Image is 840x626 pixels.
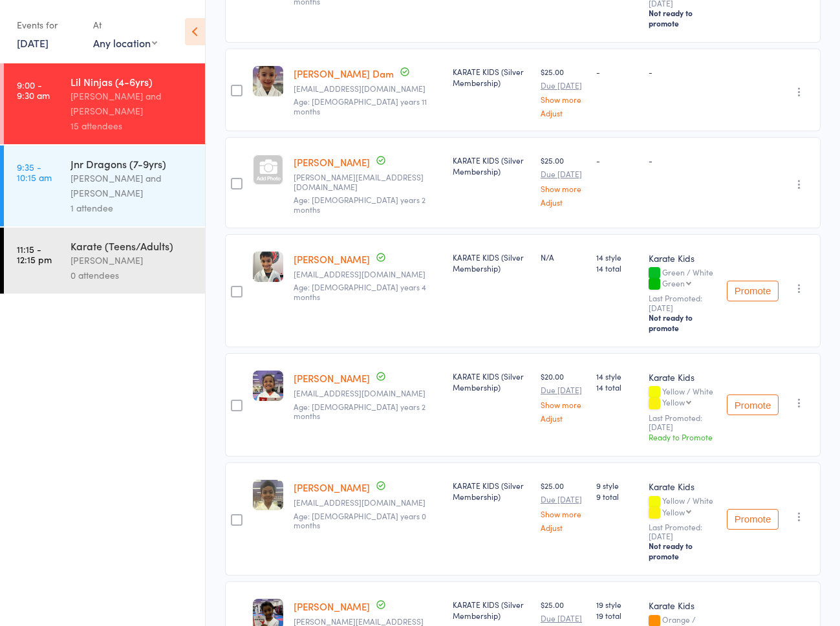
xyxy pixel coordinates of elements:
[596,491,638,502] span: 9 total
[17,162,52,182] time: 9:35 - 10:15 am
[541,371,586,422] div: $20.00
[541,169,586,178] small: Due [DATE]
[253,371,283,401] img: image1726821446.png
[453,155,530,177] div: KARATE KIDS (Silver Membership)
[294,480,370,494] a: [PERSON_NAME]
[649,599,716,612] div: Karate Kids
[70,200,194,215] div: 1 attendee
[649,523,716,541] small: Last Promoted: [DATE]
[649,496,716,518] div: Yellow / White
[541,400,586,409] a: Show more
[294,252,370,266] a: [PERSON_NAME]
[294,281,426,301] span: Age: [DEMOGRAPHIC_DATA] years 4 months
[70,74,194,89] div: Lil Ninjas (4-6yrs)
[541,495,586,504] small: Due [DATE]
[727,509,779,530] button: Promote
[453,252,530,274] div: KARATE KIDS (Silver Membership)
[453,480,530,502] div: KARATE KIDS (Silver Membership)
[541,385,586,394] small: Due [DATE]
[294,194,425,214] span: Age: [DEMOGRAPHIC_DATA] years 2 months
[541,155,586,206] div: $25.00
[649,294,716,312] small: Last Promoted: [DATE]
[4,228,205,294] a: 11:15 -12:15 pmKarate (Teens/Adults)[PERSON_NAME]0 attendees
[17,244,52,264] time: 11:15 - 12:15 pm
[596,371,638,382] span: 14 style
[649,541,716,561] div: Not ready to promote
[70,253,194,268] div: [PERSON_NAME]
[541,81,586,90] small: Due [DATE]
[662,508,685,516] div: Yellow
[649,268,716,290] div: Green / White
[70,89,194,118] div: [PERSON_NAME] and [PERSON_NAME]
[294,84,442,93] small: aliciadwyer08@gmail.com
[4,63,205,144] a: 9:00 -9:30 amLil Ninjas (4-6yrs)[PERSON_NAME] and [PERSON_NAME]15 attendees
[17,36,48,50] a: [DATE]
[453,66,530,88] div: KARATE KIDS (Silver Membership)
[294,371,370,385] a: [PERSON_NAME]
[70,118,194,133] div: 15 attendees
[649,371,716,383] div: Karate Kids
[70,171,194,200] div: [PERSON_NAME] and [PERSON_NAME]
[649,312,716,333] div: Not ready to promote
[453,371,530,393] div: KARATE KIDS (Silver Membership)
[596,599,638,610] span: 19 style
[17,14,80,36] div: Events for
[294,173,442,191] small: Christine_khattar@hotmail.com
[93,36,157,50] div: Any location
[596,382,638,393] span: 14 total
[541,523,586,532] a: Adjust
[294,510,426,530] span: Age: [DEMOGRAPHIC_DATA] years 0 months
[596,480,638,491] span: 9 style
[596,610,638,621] span: 19 total
[727,394,779,415] button: Promote
[649,413,716,432] small: Last Promoted: [DATE]
[294,599,370,613] a: [PERSON_NAME]
[17,80,50,100] time: 9:00 - 9:30 am
[649,155,716,166] div: -
[649,480,716,493] div: Karate Kids
[649,431,716,442] div: Ready to Promote
[662,398,685,406] div: Yellow
[541,510,586,518] a: Show more
[649,387,716,409] div: Yellow / White
[541,198,586,206] a: Adjust
[649,66,716,77] div: -
[596,66,638,77] div: -
[253,480,283,510] img: image1749950525.png
[253,252,283,282] img: image1691130607.png
[70,268,194,283] div: 0 attendees
[93,14,157,36] div: At
[727,281,779,301] button: Promote
[294,155,370,169] a: [PERSON_NAME]
[453,599,530,621] div: KARATE KIDS (Silver Membership)
[294,96,427,116] span: Age: [DEMOGRAPHIC_DATA] years 11 months
[294,401,425,421] span: Age: [DEMOGRAPHIC_DATA] years 2 months
[596,155,638,166] div: -
[541,66,586,117] div: $25.00
[253,66,283,96] img: image1756189526.png
[541,109,586,117] a: Adjust
[70,156,194,171] div: Jnr Dragons (7-9yrs)
[541,480,586,531] div: $25.00
[541,252,586,263] div: N/A
[649,8,716,28] div: Not ready to promote
[596,252,638,263] span: 14 style
[4,146,205,226] a: 9:35 -10:15 amJnr Dragons (7-9yrs)[PERSON_NAME] and [PERSON_NAME]1 attendee
[70,239,194,253] div: Karate (Teens/Adults)
[541,95,586,103] a: Show more
[294,498,442,507] small: jay08shan@gmail.com
[541,414,586,422] a: Adjust
[294,67,394,80] a: [PERSON_NAME] Dam
[294,389,442,398] small: mihiraka86@gmail.com
[596,263,638,274] span: 14 total
[541,184,586,193] a: Show more
[649,252,716,264] div: Karate Kids
[541,614,586,623] small: Due [DATE]
[662,279,685,287] div: Green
